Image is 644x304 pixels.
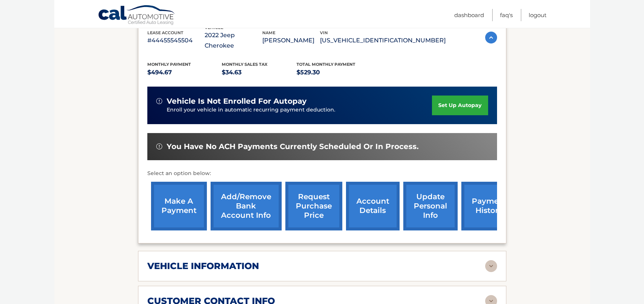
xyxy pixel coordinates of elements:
a: request purchase price [285,182,342,230]
a: set up autopay [432,96,488,115]
p: $34.63 [222,67,297,78]
a: FAQ's [500,9,513,21]
img: alert-white.svg [156,98,162,104]
h2: vehicle information [147,261,259,272]
a: Add/Remove bank account info [211,182,282,230]
a: Cal Automotive [98,5,176,26]
a: account details [346,182,400,230]
span: You have no ACH payments currently scheduled or in process. [167,142,419,151]
a: update personal info [403,182,458,230]
a: Dashboard [454,9,484,21]
span: vehicle is not enrolled for autopay [167,97,307,106]
img: alert-white.svg [156,143,162,149]
span: name [262,30,275,35]
img: accordion-rest.svg [485,260,497,272]
p: Select an option below: [147,169,497,178]
a: Logout [529,9,547,21]
p: 2022 Jeep Cherokee [205,30,262,51]
span: Monthly Payment [147,62,191,67]
p: #44455545504 [147,35,205,46]
span: Monthly sales Tax [222,62,267,67]
p: $494.67 [147,67,222,78]
p: $529.30 [297,67,371,78]
p: [US_VEHICLE_IDENTIFICATION_NUMBER] [320,35,446,46]
p: Enroll your vehicle in automatic recurring payment deduction. [167,106,432,114]
a: payment history [461,182,517,230]
img: accordion-active.svg [485,32,497,43]
p: [PERSON_NAME] [262,35,320,46]
span: Total Monthly Payment [297,62,355,67]
span: lease account [147,30,183,35]
a: make a payment [151,182,207,230]
span: vin [320,30,328,35]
